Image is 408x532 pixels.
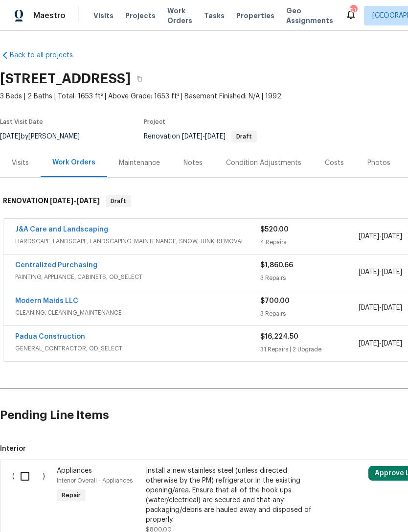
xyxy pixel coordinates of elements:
div: Costs [325,158,344,168]
span: Interior Overall - Appliances [57,478,133,484]
span: Renovation [144,133,257,140]
span: [DATE] [182,133,203,140]
span: Draft [232,134,256,139]
div: Maintenance [119,158,160,168]
span: [DATE] [359,233,379,240]
h6: RENOVATION [3,195,100,207]
span: [DATE] [359,269,379,276]
span: - [50,197,100,204]
div: Visits [12,158,29,168]
span: Visits [93,11,113,21]
div: 3 Repairs [260,309,358,319]
div: 31 Repairs | 2 Upgrade [260,345,358,354]
div: 4 Repairs [260,237,358,247]
span: $700.00 [260,298,290,304]
span: $520.00 [260,226,289,233]
span: - [182,133,226,140]
span: [DATE] [76,197,100,204]
span: Properties [236,11,274,21]
span: Repair [58,490,85,500]
span: Appliances [57,467,92,474]
span: [DATE] [382,269,402,276]
span: [DATE] [382,340,402,347]
span: PAINTING, APPLIANCE, CABINETS, OD_SELECT [15,272,260,282]
a: Centralized Purchasing [15,262,97,269]
span: Projects [125,11,156,21]
span: Geo Assignments [286,6,333,25]
span: - [359,303,402,313]
span: HARDSCAPE_LANDSCAPE, LANDSCAPING_MAINTENANCE, SNOW, JUNK_REMOVAL [15,236,260,246]
a: Padua Construction [15,333,85,340]
span: Work Orders [167,6,192,25]
div: Photos [367,158,390,168]
span: [DATE] [359,304,379,311]
div: Install a new stainless steel (unless directed otherwise by the PM) refrigerator in the existing ... [146,466,318,525]
span: Maestro [33,11,66,21]
div: 53 [350,6,357,16]
span: Draft [107,196,130,206]
span: $16,224.50 [260,333,298,340]
div: Notes [183,158,203,168]
span: GENERAL_CONTRACTOR, OD_SELECT [15,344,260,353]
span: - [359,267,402,277]
a: J&A Care and Landscaping [15,226,108,233]
span: [DATE] [382,233,402,240]
span: $1,860.66 [260,262,293,269]
div: Work Orders [52,158,95,167]
button: Copy Address [131,70,148,88]
span: - [359,339,402,348]
span: Project [144,119,165,125]
span: [DATE] [205,133,226,140]
span: [DATE] [359,340,379,347]
span: Tasks [204,12,225,19]
div: Condition Adjustments [226,158,301,168]
span: CLEANING, CLEANING_MAINTENANCE [15,308,260,318]
div: 3 Repairs [260,273,358,283]
span: [DATE] [382,304,402,311]
span: - [359,231,402,241]
a: Modern Maids LLC [15,298,78,304]
span: [DATE] [50,197,73,204]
